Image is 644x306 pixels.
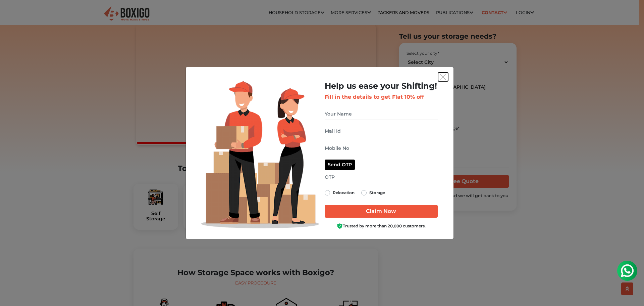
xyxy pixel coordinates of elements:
h2: Help us ease your Shifting! [325,81,438,91]
img: Boxigo Customer Shield [337,223,343,229]
label: Storage [369,189,385,197]
img: whatsapp-icon.svg [7,7,20,20]
input: Mail Id [325,125,438,137]
h3: Fill in the details to get Flat 10% off [325,94,438,100]
img: exit [440,74,446,80]
input: Mobile No [325,142,438,154]
label: Relocation [333,189,355,197]
div: Trusted by more than 20,000 customers. [325,223,438,229]
img: Lead Welcome Image [201,81,319,228]
input: Claim Now [325,205,438,218]
input: Your Name [325,108,438,120]
input: OTP [325,171,438,183]
button: Send OTP [325,160,355,170]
